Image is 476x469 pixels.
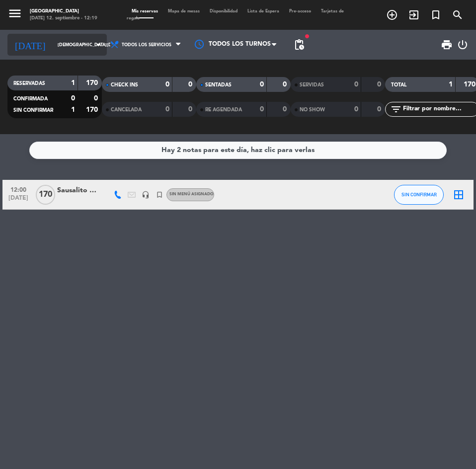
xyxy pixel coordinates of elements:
i: turned_in_not [156,191,163,199]
span: Lista de Espera [242,9,284,13]
i: turned_in_not [430,9,442,21]
span: SIN CONFIRMAR [401,192,437,197]
strong: 1 [449,81,453,88]
span: Disponibilidad [205,9,242,13]
span: RE AGENDADA [205,107,242,112]
span: Tarjetas de regalo [127,9,344,20]
strong: 0 [377,106,383,113]
span: NO SHOW [300,107,325,112]
i: menu [7,6,22,21]
div: Hay 2 notas para este día, haz clic para verlas [161,145,315,156]
strong: 170 [86,79,100,86]
strong: 0 [260,81,264,88]
div: [DATE] 12. septiembre - 12:19 [30,15,97,22]
span: Mis reservas [127,9,163,13]
div: LOG OUT [457,30,469,60]
span: Sin menú asignado [169,192,214,196]
span: 12:00 [6,183,31,195]
span: 170 [36,185,55,205]
strong: 1 [71,79,75,86]
strong: 0 [94,95,100,102]
i: arrow_drop_down [92,39,104,51]
button: SIN CONFIRMAR [394,185,444,205]
strong: 1 [71,106,75,113]
span: Todos los servicios [122,42,171,48]
span: CONFIRMADA [13,96,48,101]
i: border_all [453,189,465,201]
strong: 0 [283,106,289,113]
strong: 170 [86,106,100,113]
i: filter_list [390,103,402,115]
span: RESERVADAS [13,81,45,86]
strong: 0 [188,81,194,88]
strong: 0 [354,106,358,113]
span: Mapa de mesas [163,9,205,13]
span: CANCELADA [111,107,142,112]
i: exit_to_app [408,9,420,21]
strong: 0 [165,81,169,88]
strong: 0 [354,81,358,88]
span: SIN CONFIRMAR [13,108,53,113]
i: add_circle_outline [386,9,398,21]
span: fiber_manual_record [304,33,310,39]
span: print [441,39,453,51]
i: [DATE] [7,35,53,54]
i: search [452,9,464,21]
strong: 0 [260,106,264,113]
strong: 0 [377,81,383,88]
i: headset_mic [142,191,150,199]
span: Pre-acceso [284,9,316,13]
i: power_settings_new [457,39,469,51]
div: Sausalito - [PERSON_NAME] [57,185,97,196]
strong: 0 [71,95,75,102]
span: TOTAL [391,82,406,87]
span: SENTADAS [205,82,232,87]
strong: 0 [188,106,194,113]
button: menu [7,6,22,23]
strong: 0 [283,81,289,88]
strong: 0 [165,106,169,113]
span: [DATE] [6,195,31,206]
span: pending_actions [293,39,305,51]
span: CHECK INS [111,82,138,87]
div: [GEOGRAPHIC_DATA] [30,8,97,15]
span: SERVIDAS [300,82,324,87]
